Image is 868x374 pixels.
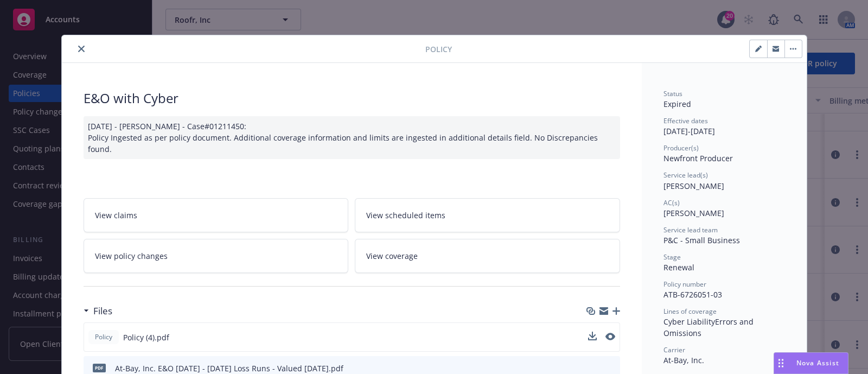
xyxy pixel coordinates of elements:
span: ATB-6726051-03 [663,289,722,300]
span: [PERSON_NAME] [663,181,724,191]
div: Drag to move [774,353,788,373]
span: View policy changes [95,250,168,262]
button: download file [588,332,597,343]
button: preview file [605,332,615,343]
span: Effective dates [663,116,708,125]
div: [DATE] - [DATE] [663,116,785,137]
span: Stage [663,252,681,262]
span: [PERSON_NAME] [663,208,724,218]
a: View policy changes [84,239,349,273]
span: At-Bay, Inc. [663,355,704,365]
span: AC(s) [663,198,680,207]
div: [DATE] - [PERSON_NAME] - Case#01211450: Policy Ingested as per policy document. Additional covera... [84,116,620,159]
a: View coverage [355,239,620,273]
button: close [75,42,88,55]
span: Carrier [663,345,685,354]
span: Status [663,89,682,98]
span: Renewal [663,262,694,272]
span: Errors and Omissions [663,316,756,338]
button: Nova Assist [774,352,848,374]
span: Policy (4).pdf [123,332,169,343]
a: View claims [84,198,349,232]
span: Policy number [663,280,706,289]
span: View coverage [366,250,418,262]
span: Producer(s) [663,143,699,153]
div: At-Bay, Inc. E&O [DATE] - [DATE] Loss Runs - Valued [DATE].pdf [115,363,343,374]
a: View scheduled items [355,198,620,232]
button: download file [589,363,597,374]
span: Cyber Liability [663,316,715,327]
button: preview file [606,363,616,374]
h3: Files [93,304,112,318]
span: P&C - Small Business [663,235,740,245]
span: Service lead team [663,225,718,234]
button: preview file [605,333,615,340]
span: Service lead(s) [663,170,708,180]
span: Expired [663,99,691,109]
span: Nova Assist [796,358,839,367]
span: Policy [93,332,114,342]
div: Files [84,304,112,318]
div: E&O with Cyber [84,89,620,107]
span: View scheduled items [366,210,445,221]
span: Policy [425,43,452,55]
span: View claims [95,210,137,221]
span: Lines of coverage [663,307,717,316]
button: download file [588,332,597,340]
span: Newfront Producer [663,153,733,163]
span: pdf [93,364,106,372]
